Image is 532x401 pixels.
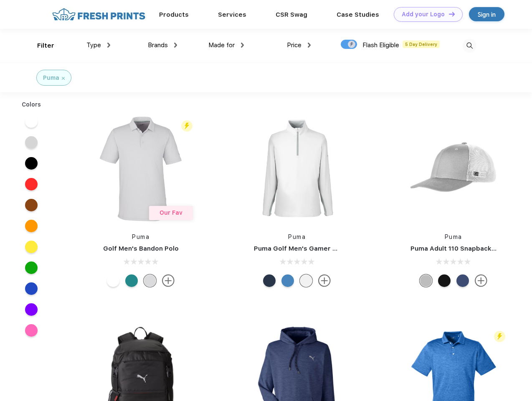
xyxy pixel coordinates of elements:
[43,74,59,82] div: Puma
[263,274,276,287] div: Navy Blazer
[218,11,246,18] a: Services
[463,39,476,53] img: desktop_search.svg
[287,41,301,49] span: Price
[174,43,177,48] img: dropdown.png
[160,209,182,216] span: Our Fav
[276,11,307,18] a: CSR Swag
[449,12,455,16] img: DT
[456,274,469,287] div: Peacoat Qut Shd
[132,233,149,240] a: Puma
[107,274,119,287] div: Bright White
[362,41,399,49] span: Flash Eligible
[181,120,193,132] img: flash_active_toggle.svg
[494,331,505,342] img: flash_active_toggle.svg
[478,10,496,19] div: Sign in
[469,7,504,21] a: Sign in
[125,274,138,287] div: Green Lagoon
[438,274,451,287] div: Pma Blk with Pma Blk
[15,100,48,109] div: Colors
[402,11,445,18] div: Add your Logo
[308,43,311,48] img: dropdown.png
[86,41,101,49] span: Type
[475,274,487,287] img: more.svg
[50,7,148,22] img: fo%20logo%202.webp
[281,274,294,287] div: Bright Cobalt
[62,77,65,80] img: filter_cancel.svg
[144,274,156,287] div: High Rise
[85,113,196,224] img: func=resize&h=266
[162,274,175,287] img: more.svg
[241,113,352,224] img: func=resize&h=266
[159,11,189,18] a: Products
[107,43,110,48] img: dropdown.png
[208,41,235,49] span: Made for
[318,274,331,287] img: more.svg
[241,43,244,48] img: dropdown.png
[420,274,432,287] div: Quarry with Brt Whit
[37,41,54,51] div: Filter
[300,274,312,287] div: Bright White
[403,41,440,48] span: 5 Day Delivery
[445,233,462,240] a: Puma
[148,41,168,49] span: Brands
[288,233,306,240] a: Puma
[398,113,509,224] img: func=resize&h=266
[103,245,179,252] a: Golf Men's Bandon Polo
[254,245,386,252] a: Puma Golf Men's Gamer Golf Quarter-Zip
